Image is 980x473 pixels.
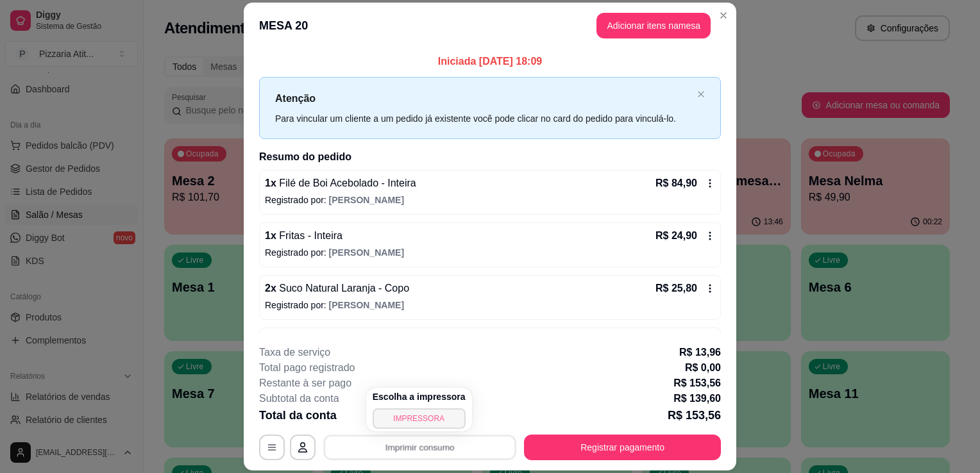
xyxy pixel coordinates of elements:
[265,333,385,349] p: 1 x
[661,333,697,349] p: R$ 4,00
[259,345,330,360] p: Taxa de serviço
[697,90,705,98] span: close
[679,345,721,360] p: R$ 13,96
[655,281,697,296] p: R$ 25,80
[697,90,705,99] button: close
[324,435,516,460] button: Imprimir consumo
[713,5,734,26] button: Close
[655,176,697,191] p: R$ 84,90
[276,178,416,188] span: Filé de Boi Acebolado - Inteira
[276,230,342,241] span: Fritas - Inteira
[596,13,711,38] button: Adicionar itens namesa
[259,376,351,391] p: Restante à ser pago
[276,283,409,294] span: Suco Natural Laranja - Copo
[329,195,404,205] span: [PERSON_NAME]
[265,194,715,206] p: Registrado por:
[373,408,466,429] button: IMPRESSORA
[265,176,416,191] p: 1 x
[265,281,409,296] p: 2 x
[373,390,466,403] h4: Escolha a impressora
[673,391,721,406] p: R$ 139,60
[668,406,721,424] p: R$ 153,56
[655,228,697,244] p: R$ 24,90
[259,406,337,424] p: Total da conta
[524,435,721,460] button: Registrar pagamento
[265,299,715,311] p: Registrado por:
[259,149,721,165] h2: Resumo do pedido
[275,112,692,126] div: Para vincular um cliente a um pedido já existente você pode clicar no card do pedido para vinculá...
[275,90,692,106] p: Atenção
[265,246,715,259] p: Registrado por:
[259,360,355,376] p: Total pago registrado
[259,391,339,406] p: Subtotal da conta
[244,3,736,49] header: MESA 20
[673,376,721,391] p: R$ 153,56
[259,54,721,69] p: Iniciada [DATE] 18:09
[685,360,721,376] p: R$ 0,00
[329,247,404,258] span: [PERSON_NAME]
[329,300,404,310] span: [PERSON_NAME]
[265,228,342,244] p: 1 x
